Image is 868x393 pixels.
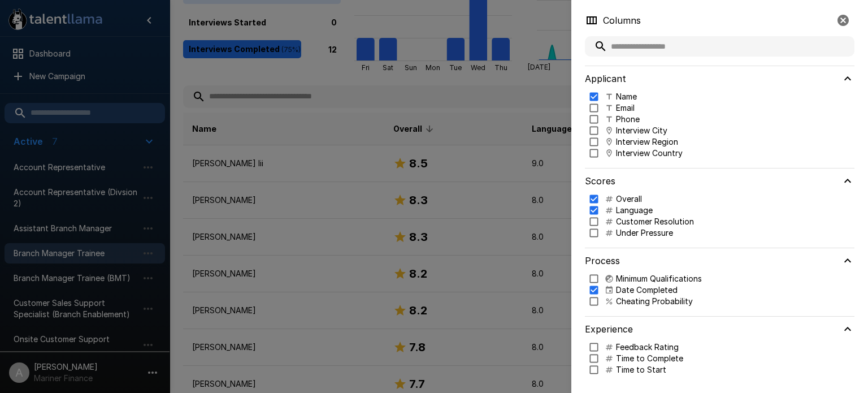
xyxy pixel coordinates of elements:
p: Name [616,91,637,102]
p: Language [616,205,653,216]
h6: Process [585,253,620,269]
h6: Experience [585,321,633,337]
h6: Applicant [585,71,626,87]
p: Overall [616,193,642,205]
p: Cheating Probability [616,296,693,307]
h6: Scores [585,173,615,189]
p: Customer Resolution [616,216,694,227]
p: Minimum Qualifications [616,273,702,284]
p: Under Pressure [616,227,673,239]
p: Time to Complete [616,353,683,364]
p: Interview Region [616,136,678,148]
p: Date Completed [616,284,678,296]
p: Columns [603,14,641,27]
p: Phone [616,114,640,125]
p: Time to Start [616,364,666,375]
p: Interview Country [616,148,683,159]
p: Interview City [616,125,667,136]
p: Feedback Rating [616,342,679,353]
p: Email [616,102,635,114]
